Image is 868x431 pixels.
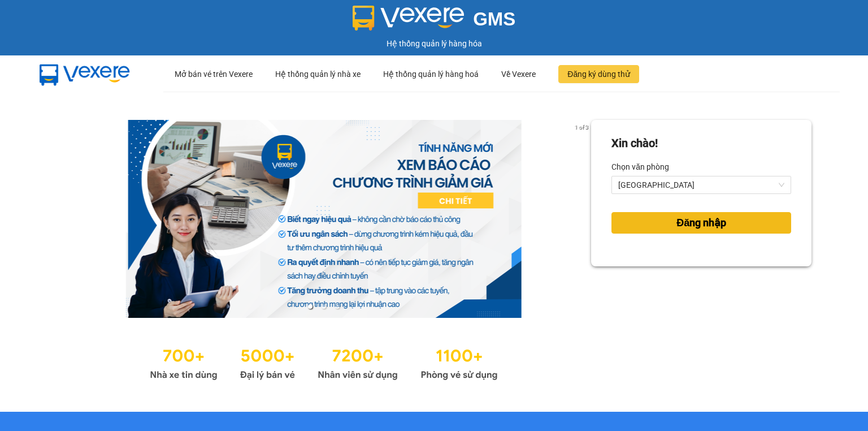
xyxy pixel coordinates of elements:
[611,135,658,152] div: Xin chào!
[175,56,253,92] div: Mở bán vé trên Vexere
[567,68,630,80] span: Đăng ký dùng thử
[571,120,591,135] p: 1 of 3
[611,212,791,234] button: Đăng nhập
[275,56,361,92] div: Hệ thống quản lý nhà xe
[308,304,313,309] li: slide item 1
[57,120,72,318] button: previous slide / item
[501,56,536,92] div: Về Vexere
[618,176,784,193] span: Sài Gòn
[611,158,669,176] label: Chọn văn phòng
[558,65,639,83] button: Đăng ký dùng thử
[473,8,515,29] span: GMS
[575,120,591,318] button: next slide / item
[676,215,726,231] span: Đăng nhập
[335,304,340,309] li: slide item 3
[383,56,479,92] div: Hệ thống quản lý hàng hoá
[353,6,465,31] img: logo 2
[322,304,326,309] li: slide item 2
[353,17,516,26] a: GMS
[3,37,865,50] div: Hệ thống quản lý hàng hóa
[150,341,498,383] img: Statistics.png
[28,55,141,93] img: mbUUG5Q.png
